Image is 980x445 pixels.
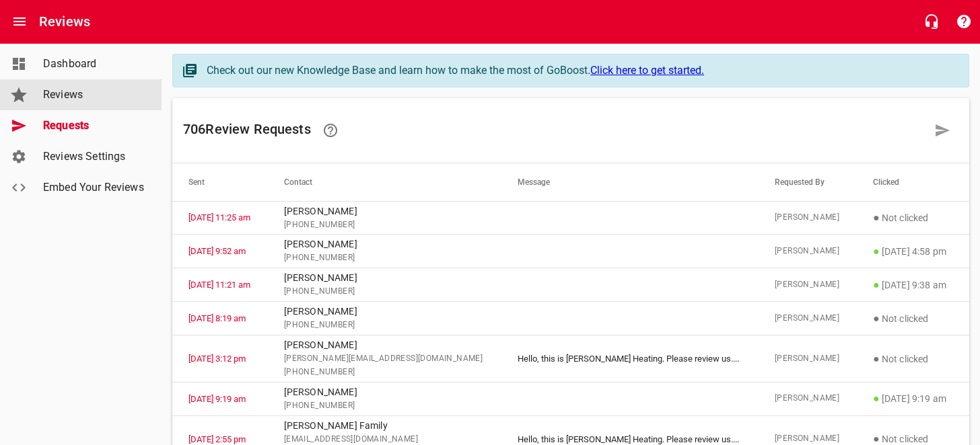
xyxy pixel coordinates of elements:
a: Request a review [926,114,958,147]
span: Dashboard [43,56,145,72]
td: Hello, this is [PERSON_NAME] Heating. Please review us. ... [501,335,759,382]
span: [PHONE_NUMBER] [284,399,486,413]
a: [DATE] 9:19 am [188,394,246,404]
a: [DATE] 11:21 am [188,280,250,290]
span: ● [873,352,880,365]
h6: Reviews [39,11,90,32]
span: ● [873,245,880,257]
span: ● [873,432,880,445]
p: Not clicked [873,311,953,327]
p: [PERSON_NAME] [284,271,486,285]
span: [PERSON_NAME] [775,312,841,325]
th: Clicked [857,163,969,201]
th: Sent [172,163,268,201]
a: Learn how requesting reviews can improve your online presence [314,114,347,147]
span: [PHONE_NUMBER] [284,366,486,379]
span: [PHONE_NUMBER] [284,251,486,265]
span: [PERSON_NAME] [775,278,841,292]
p: [PERSON_NAME] [284,385,486,399]
p: Not clicked [873,351,953,367]
button: Open drawer [3,5,36,38]
p: [PERSON_NAME] Family [284,419,486,433]
p: Not clicked [873,210,953,226]
p: [PERSON_NAME] [284,338,486,352]
p: [DATE] 9:38 am [873,277,953,293]
span: [PERSON_NAME][EMAIL_ADDRESS][DOMAIN_NAME] [284,352,486,366]
span: Reviews Settings [43,149,145,165]
th: Message [501,163,759,201]
span: [PHONE_NUMBER] [284,319,486,332]
span: [PHONE_NUMBER] [284,285,486,298]
span: ● [873,312,880,325]
span: ● [873,278,880,291]
button: Support Portal [948,5,980,38]
span: [PERSON_NAME] [775,211,841,225]
th: Requested By [759,163,857,201]
h6: 706 Review Request s [183,114,926,147]
div: Check out our new Knowledge Base and learn how to make the most of GoBoost. [207,63,955,79]
span: Reviews [43,87,145,103]
a: [DATE] 8:19 am [188,313,246,323]
a: [DATE] 11:25 am [188,212,250,222]
p: [PERSON_NAME] [284,204,486,218]
span: [PERSON_NAME] [775,392,841,405]
p: [PERSON_NAME] [284,237,486,251]
span: Embed Your Reviews [43,179,145,196]
span: [PERSON_NAME] [775,245,841,258]
span: ● [873,392,880,405]
span: ● [873,211,880,224]
button: Live Chat [915,5,948,38]
span: [PERSON_NAME] [775,352,841,366]
span: [PHONE_NUMBER] [284,218,486,232]
a: [DATE] 3:12 pm [188,354,246,364]
p: [DATE] 4:58 pm [873,243,953,259]
th: Contact [268,163,502,201]
a: [DATE] 2:55 pm [188,434,246,444]
span: Requests [43,118,145,134]
a: [DATE] 9:52 am [188,246,246,256]
a: Click here to get started. [590,64,704,77]
p: [DATE] 9:19 am [873,391,953,407]
p: [PERSON_NAME] [284,305,486,319]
